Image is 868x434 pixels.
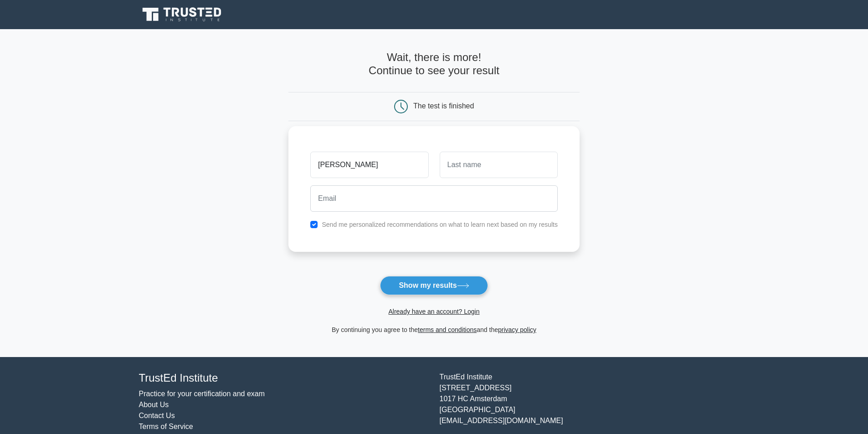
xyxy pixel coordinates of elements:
input: First name [310,152,428,178]
div: By continuing you agree to the and the [283,324,585,335]
a: Already have an account? Login [388,308,479,315]
button: Show my results [380,276,488,295]
input: Last name [440,152,558,178]
a: Contact Us [139,412,175,419]
h4: TrustEd Institute [139,372,429,385]
a: terms and conditions [418,326,477,333]
label: Send me personalized recommendations on what to learn next based on my results [322,221,558,228]
h4: Wait, there is more! Continue to see your result [288,51,580,77]
input: Email [310,185,558,212]
div: The test is finished [413,102,474,110]
a: About Us [139,401,169,408]
a: Practice for your certification and exam [139,390,265,398]
a: Terms of Service [139,423,193,430]
a: privacy policy [498,326,536,333]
